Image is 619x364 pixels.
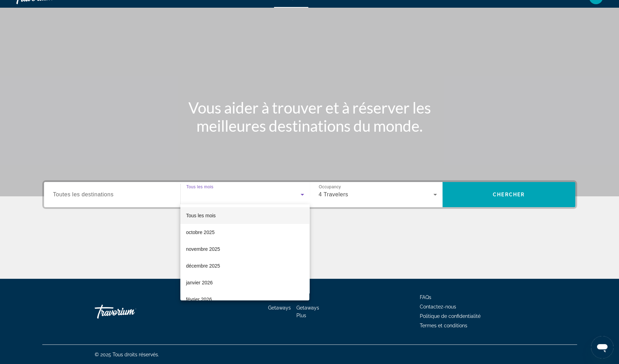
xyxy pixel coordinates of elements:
span: novembre 2025 [186,245,220,253]
span: Tous les mois [186,213,216,218]
span: décembre 2025 [186,262,220,270]
span: janvier 2026 [186,278,213,287]
span: février 2026 [186,295,212,304]
span: octobre 2025 [186,228,215,236]
iframe: Bouton de lancement de la fenêtre de messagerie [591,336,613,358]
